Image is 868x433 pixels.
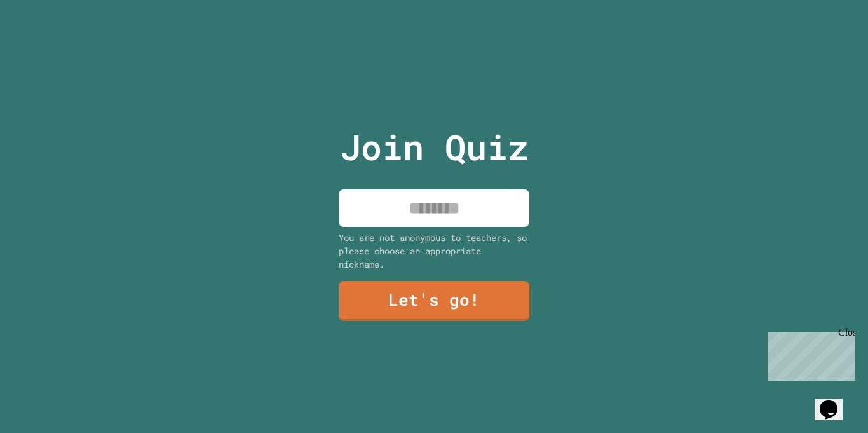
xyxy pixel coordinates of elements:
div: Chat with us now!Close [5,5,88,81]
a: Let's go! [339,281,529,321]
p: Join Quiz [340,121,529,174]
iframe: chat widget [763,327,855,381]
iframe: chat widget [815,382,855,420]
div: You are not anonymous to teachers, so please choose an appropriate nickname. [339,231,529,271]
